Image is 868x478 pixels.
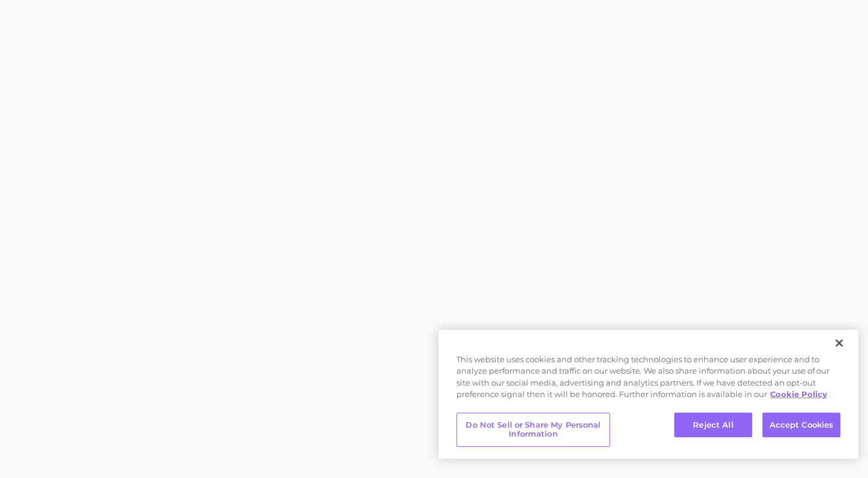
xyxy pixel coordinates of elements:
div: Privacy [438,330,858,459]
div: Cookie banner [438,330,858,459]
button: Reject All [674,413,752,438]
button: Accept Cookies [762,413,840,438]
button: Close [826,330,852,356]
button: Do Not Sell or Share My Personal Information, Opens the preference center dialog [456,413,610,447]
div: This website uses cookies and other tracking technologies to enhance user experience and to analy... [438,354,858,407]
a: More information about your privacy, opens in a new tab [770,389,827,399]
